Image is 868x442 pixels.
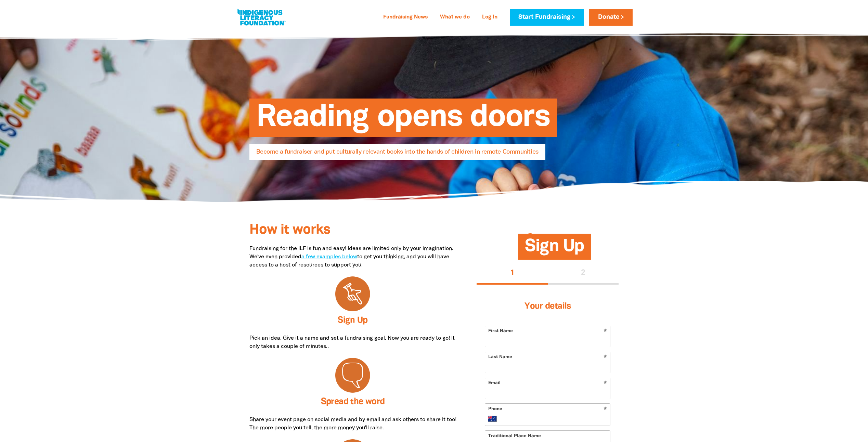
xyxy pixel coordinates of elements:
a: Donate [589,9,632,26]
a: Fundraising News [379,12,432,23]
button: Stage 1 [477,262,548,284]
span: Reading opens doors [256,104,550,137]
p: Pick an idea. Give it a name and set a fundraising goal. Now you are ready to go! It only takes a... [249,334,456,351]
a: a few examples below [301,255,357,259]
a: Log In [478,12,502,23]
span: How it works [249,224,330,236]
h3: Your details [485,293,610,320]
a: What we do [436,12,474,23]
p: Share your event page on social media and by email and ask others to share it too! The more peopl... [249,416,456,432]
span: Become a fundraiser and put culturally relevant books into the hands of children in remote Commun... [256,149,539,160]
span: Sign Up [525,239,584,260]
i: Required [604,407,607,413]
span: Spread the word [321,398,385,406]
a: Start Fundraising [510,9,584,26]
p: Fundraising for the ILF is fun and easy! Ideas are limited only by your imagination. We've even p... [249,245,456,269]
